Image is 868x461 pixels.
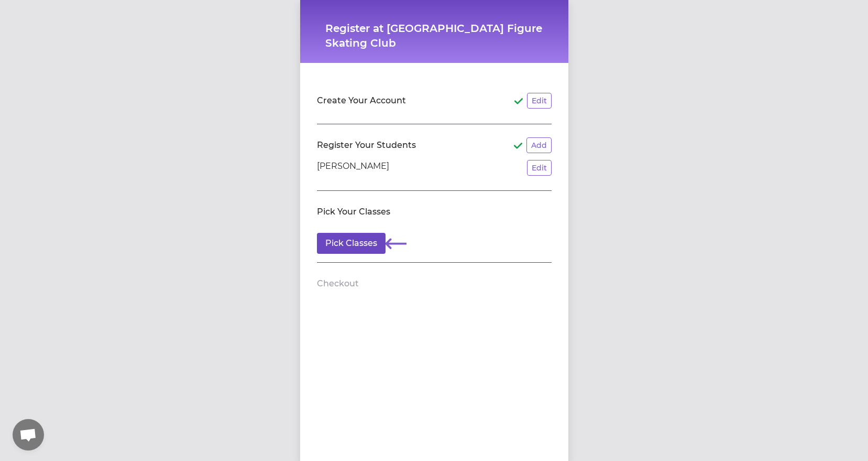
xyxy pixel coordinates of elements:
button: Pick Classes [317,233,386,254]
h2: Register Your Students [317,139,416,152]
h2: Create Your Account [317,94,406,107]
h2: Checkout [317,277,359,290]
button: Edit [527,93,552,109]
h2: Pick Your Classes [317,206,390,218]
div: Open chat [13,419,44,451]
p: [PERSON_NAME] [317,160,389,176]
button: Add [526,137,552,153]
h1: Register at [GEOGRAPHIC_DATA] Figure Skating Club [325,21,543,50]
button: Edit [527,160,552,176]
